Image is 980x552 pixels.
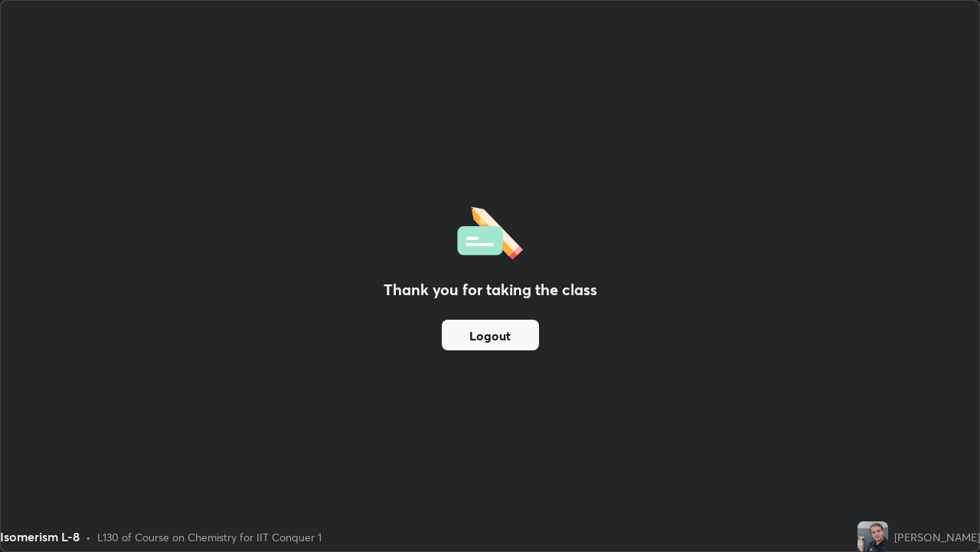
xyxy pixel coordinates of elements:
[384,278,597,301] h2: Thank you for taking the class
[457,202,523,260] img: offlineFeedback.1438e8b3.svg
[857,521,888,552] img: fddf6cf3939e4568b1f7e55d744ec7a9.jpg
[97,529,322,545] div: L130 of Course on Chemistry for IIT Conquer 1
[442,320,539,350] button: Logout
[86,529,91,545] div: •
[894,529,980,545] div: [PERSON_NAME]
